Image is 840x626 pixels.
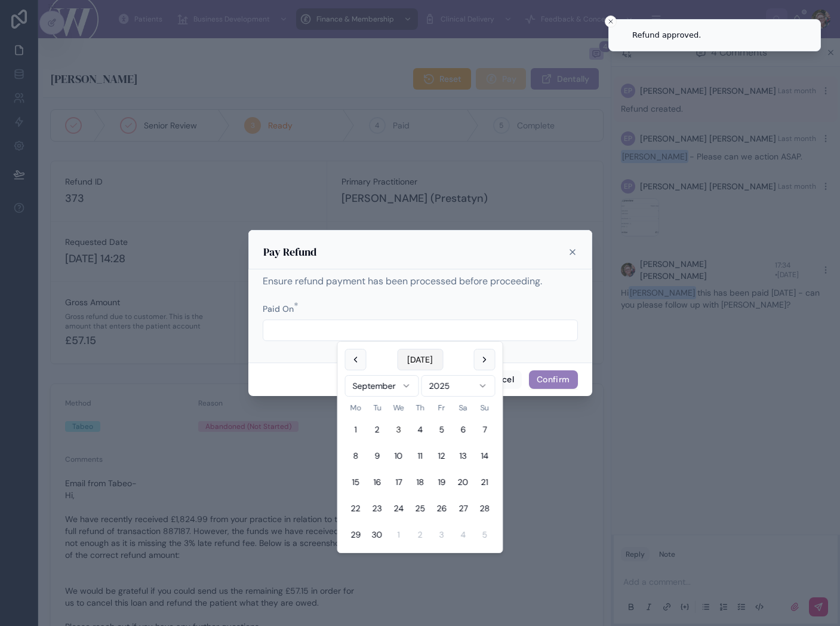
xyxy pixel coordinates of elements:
[410,524,431,545] button: Thursday, 2 October 2025
[367,445,388,467] button: Tuesday, 9 September 2025
[388,524,410,545] button: Wednesday, 1 October 2025
[410,471,431,493] button: Thursday, 18 September 2025
[345,498,367,519] button: Monday, 22 September 2025
[410,498,431,519] button: Thursday, 25 September 2025
[410,445,431,467] button: Thursday, 11 September 2025
[345,445,367,467] button: Monday, 8 September 2025
[345,524,367,545] button: Monday, 29 September 2025
[263,275,542,287] span: Ensure refund payment has been processed before proceeding.
[453,471,474,493] button: Saturday, 20 September 2025
[410,401,431,414] th: Thursday
[605,16,617,27] button: Close toast
[474,524,496,545] button: Sunday, 5 October 2025
[410,419,431,440] button: Thursday, 4 September 2025
[367,471,388,493] button: Tuesday, 16 September 2025
[367,419,388,440] button: Tuesday, 2 September 2025
[388,471,410,493] button: Wednesday, 17 September 2025
[345,471,367,493] button: Monday, 15 September 2025
[529,370,577,389] button: Confirm
[431,471,453,493] button: Friday, 19 September 2025
[474,498,496,519] button: Sunday, 28 September 2025
[431,419,453,440] button: Friday, 5 September 2025
[453,445,474,467] button: Saturday, 13 September 2025
[388,401,410,414] th: Wednesday
[431,524,453,545] button: Friday, 3 October 2025
[632,29,701,41] div: Refund approved.
[388,445,410,467] button: Wednesday, 10 September 2025
[367,524,388,545] button: Tuesday, 30 September 2025
[345,401,367,414] th: Monday
[345,401,496,545] table: September 2025
[397,349,443,370] button: [DATE]
[345,419,367,440] button: Monday, 1 September 2025
[431,498,453,519] button: Friday, 26 September 2025
[474,445,496,467] button: Sunday, 14 September 2025
[367,401,388,414] th: Tuesday
[431,401,453,414] th: Friday
[431,445,453,467] button: Friday, 12 September 2025
[263,303,294,314] span: Paid On
[388,498,410,519] button: Wednesday, 24 September 2025
[367,498,388,519] button: Tuesday, 23 September 2025
[453,498,474,519] button: Saturday, 27 September 2025
[453,401,474,414] th: Saturday
[474,471,496,493] button: Sunday, 21 September 2025
[388,419,410,440] button: Today, Wednesday, 3 September 2025
[453,524,474,545] button: Saturday, 4 October 2025
[453,419,474,440] button: Saturday, 6 September 2025
[474,401,496,414] th: Sunday
[474,419,496,440] button: Sunday, 7 September 2025
[263,245,316,259] h3: Pay Refund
